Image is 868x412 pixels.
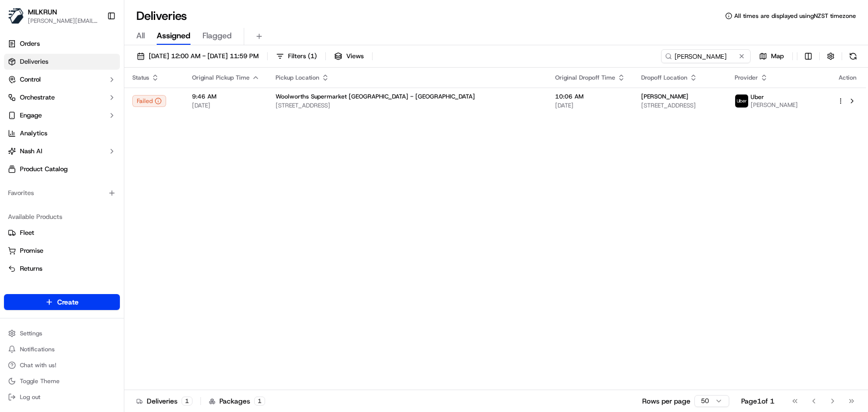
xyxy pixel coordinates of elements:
[4,161,120,177] a: Product Catalog
[149,52,259,61] span: [DATE] 12:00 AM - [DATE] 11:59 PM
[555,74,615,82] span: Original Dropoff Time
[182,397,193,406] div: 1
[4,390,120,404] button: Log out
[272,49,321,63] button: Filters(1)
[4,358,120,372] button: Chat with us!
[254,397,265,406] div: 1
[4,143,120,159] button: Nash AI
[20,329,42,337] span: Settings
[837,74,858,82] div: Action
[136,8,187,24] h1: Deliveries
[20,228,34,237] span: Fleet
[4,209,120,225] div: Available Products
[751,93,764,101] span: Uber
[771,52,784,61] span: Map
[8,228,116,237] a: Fleet
[20,93,55,102] span: Orchestrate
[8,264,116,273] a: Returns
[132,74,149,82] span: Status
[641,93,688,101] span: [PERSON_NAME]
[4,4,103,28] button: MILKRUNMILKRUN[PERSON_NAME][EMAIL_ADDRESS][DOMAIN_NAME]
[20,57,48,66] span: Deliveries
[642,396,690,406] p: Rows per page
[28,7,57,17] button: MILKRUN
[20,111,42,120] span: Engage
[20,345,55,353] span: Notifications
[132,49,263,63] button: [DATE] 12:00 AM - [DATE] 11:59 PM
[157,30,191,42] span: Assigned
[20,129,47,138] span: Analytics
[192,93,260,101] span: 9:46 AM
[741,396,774,406] div: Page 1 of 1
[4,125,120,141] a: Analytics
[555,102,625,109] span: [DATE]
[20,377,60,385] span: Toggle Theme
[308,52,317,61] span: ( 1 )
[57,297,79,307] span: Create
[28,17,99,25] button: [PERSON_NAME][EMAIL_ADDRESS][DOMAIN_NAME]
[4,90,120,105] button: Orchestrate
[136,396,193,406] div: Deliveries
[209,396,265,406] div: Packages
[136,30,145,42] span: All
[4,294,120,310] button: Create
[276,74,319,82] span: Pickup Location
[346,52,364,61] span: Views
[20,246,43,255] span: Promise
[751,101,798,109] span: [PERSON_NAME]
[276,93,475,101] span: Woolworths Supermarket [GEOGRAPHIC_DATA] - [GEOGRAPHIC_DATA]
[4,261,120,277] button: Returns
[8,8,24,24] img: MILKRUN
[4,107,120,123] button: Engage
[4,54,120,70] a: Deliveries
[4,36,120,52] a: Orders
[330,49,368,63] button: Views
[4,225,120,241] button: Fleet
[661,49,751,63] input: Type to search
[20,264,42,273] span: Returns
[276,102,539,109] span: [STREET_ADDRESS]
[202,30,232,42] span: Flagged
[641,74,687,82] span: Dropoff Location
[735,74,758,82] span: Provider
[846,49,860,63] button: Refresh
[734,12,856,20] span: All times are displayed using NZST timezone
[132,95,166,107] button: Failed
[4,374,120,388] button: Toggle Theme
[4,243,120,259] button: Promise
[4,185,120,201] div: Favorites
[288,52,317,61] span: Filters
[4,326,120,340] button: Settings
[20,147,42,156] span: Nash AI
[20,165,68,174] span: Product Catalog
[8,246,116,255] a: Promise
[641,102,719,109] span: [STREET_ADDRESS]
[20,75,41,84] span: Control
[192,102,260,109] span: [DATE]
[755,49,788,63] button: Map
[4,72,120,88] button: Control
[20,361,56,369] span: Chat with us!
[20,39,40,48] span: Orders
[20,393,40,401] span: Log out
[555,93,625,101] span: 10:06 AM
[192,74,250,82] span: Original Pickup Time
[735,95,748,107] img: uber-new-logo.jpeg
[4,342,120,356] button: Notifications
